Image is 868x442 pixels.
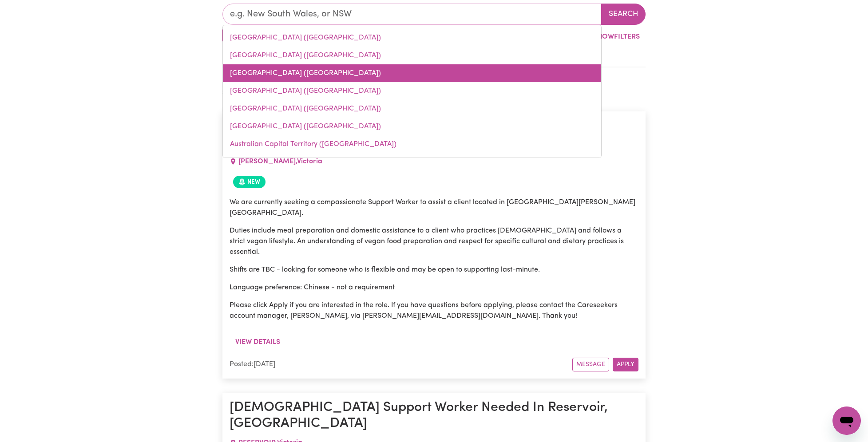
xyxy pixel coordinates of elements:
[238,158,322,165] span: [PERSON_NAME] , Victoria
[233,176,266,188] span: Job posted within the last 30 days
[223,47,601,64] a: Western Australia (WA)
[230,400,639,432] h1: [DEMOGRAPHIC_DATA] Support Worker Needed In Reservoir, [GEOGRAPHIC_DATA]
[223,100,601,118] a: South Australia (SA)
[222,4,602,25] input: e.g. New South Wales, or NSW
[230,282,639,293] p: Language preference: Chinese - not a requirement
[230,225,639,257] p: Duties include meal preparation and domestic assistance to a client who practices [DEMOGRAPHIC_DA...
[223,135,601,153] a: Australian Capital Territory (ACT)
[230,300,639,321] p: Please click Apply if you are interested in the role. If you have questions before applying, plea...
[230,197,639,218] p: We are currently seeking a compassionate Support Worker to assist a client located in [GEOGRAPHIC...
[613,358,638,371] button: Apply for this job
[223,82,601,100] a: Queensland (QLD)
[230,359,573,370] div: Posted: [DATE]
[577,28,646,45] button: ShowFilters
[223,118,601,135] a: Northern Territory (NT)
[223,64,601,82] a: Victoria (VIC)
[222,25,602,158] div: menu-options
[230,334,286,351] button: View details
[223,153,601,171] a: Tasmania (TAS)
[223,29,601,47] a: New South Wales (NSW)
[593,33,614,40] span: Show
[572,358,609,371] button: Message
[230,264,639,275] p: Shifts are TBC - looking for someone who is flexible and may be open to supporting last-minute.
[832,406,861,435] iframe: Button to launch messaging window
[601,4,646,25] button: Search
